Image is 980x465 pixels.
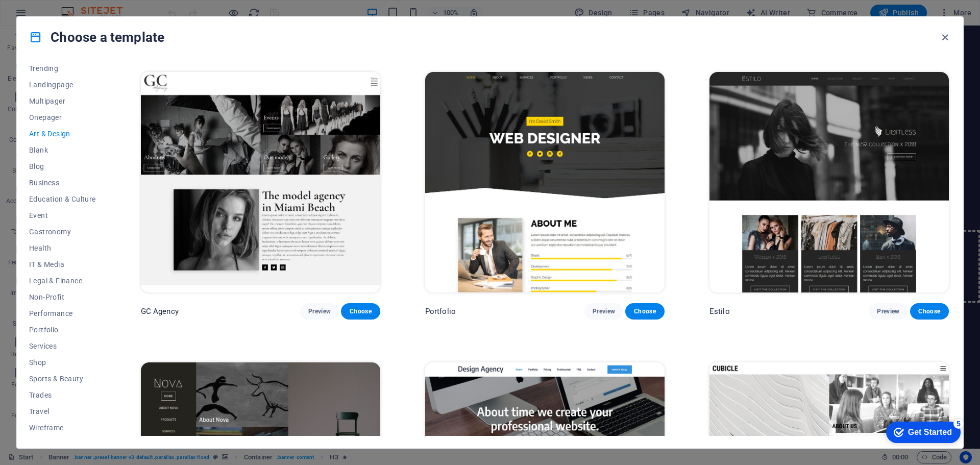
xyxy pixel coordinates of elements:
[29,162,96,170] span: Blog
[300,303,339,320] button: Preview
[29,60,96,77] button: Trending
[29,175,96,191] button: Business
[29,391,96,399] span: Trades
[29,179,96,187] span: Business
[29,126,96,142] button: Art & Design
[584,303,623,320] button: Preview
[633,307,656,315] span: Choose
[29,326,96,334] span: Portfolio
[29,375,96,383] span: Sports & Beauty
[29,146,96,154] span: Blank
[29,240,96,256] button: Health
[29,338,96,354] button: Services
[425,72,665,292] img: Portfolio
[29,244,96,252] span: Health
[29,420,96,436] button: Wireframe
[29,158,96,175] button: Blog
[29,387,96,403] button: Trades
[709,72,949,292] img: Estilo
[29,207,96,224] button: Event
[29,293,96,301] span: Non-Profit
[308,307,331,315] span: Preview
[29,256,96,273] button: IT & Media
[29,77,96,93] button: Landingpage
[29,322,96,338] button: Portfolio
[29,211,96,219] span: Event
[29,358,96,366] span: Shop
[349,307,372,315] span: Choose
[709,306,730,316] p: Estilo
[29,29,164,45] h4: Choose a template
[29,273,96,289] button: Legal & Finance
[29,342,96,350] span: Services
[29,64,96,72] span: Trending
[29,109,96,126] button: Onepager
[625,303,664,320] button: Choose
[29,195,96,203] span: Education & Culture
[29,289,96,305] button: Non-Profit
[29,354,96,371] button: Shop
[8,5,83,27] div: Get Started 5 items remaining, 0% complete
[29,93,96,109] button: Multipager
[341,303,380,320] button: Choose
[29,191,96,207] button: Education & Culture
[29,305,96,322] button: Performance
[29,309,96,317] span: Performance
[29,260,96,268] span: IT & Media
[29,224,96,240] button: Gastronomy
[29,81,96,89] span: Landingpage
[29,228,96,236] span: Gastronomy
[30,11,74,20] div: Get Started
[29,277,96,285] span: Legal & Finance
[76,2,86,12] div: 5
[29,403,96,420] button: Travel
[29,130,96,138] span: Art & Design
[29,113,96,121] span: Onepager
[877,307,899,315] span: Preview
[29,424,96,432] span: Wireframe
[910,303,949,320] button: Choose
[29,97,96,105] span: Multipager
[425,306,456,316] p: Portfolio
[141,306,179,316] p: GC Agency
[141,72,380,292] img: GC Agency
[869,303,908,320] button: Preview
[29,142,96,158] button: Blank
[593,307,615,315] span: Preview
[29,407,96,415] span: Travel
[918,307,941,315] span: Choose
[29,371,96,387] button: Sports & Beauty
